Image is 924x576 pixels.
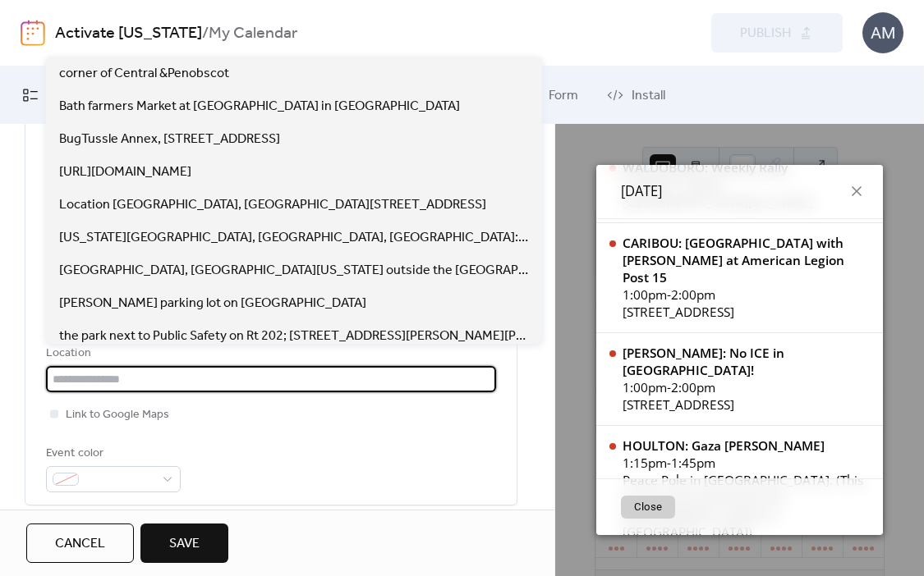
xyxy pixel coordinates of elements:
span: corner of Central &Penobscot [59,64,229,84]
span: 1:00pm [623,379,667,396]
button: Close [621,496,675,519]
div: [PERSON_NAME]: No ICE in [GEOGRAPHIC_DATA]! [623,345,870,379]
b: / [202,18,209,49]
div: Peace Pole in [GEOGRAPHIC_DATA]. (This is across the street from the [DEMOGRAPHIC_DATA] on [GEOGR... [623,472,870,541]
span: Cancel [55,534,105,554]
img: logo [21,20,45,46]
span: 1:45pm [671,455,715,472]
a: Install [595,73,678,117]
span: - [667,286,671,304]
div: CARIBOU: [GEOGRAPHIC_DATA] with [PERSON_NAME] at American Legion Post 15 [623,235,870,286]
span: [DATE] [621,181,662,202]
a: Activate [US_STATE] [55,18,202,49]
span: Form [549,86,578,106]
span: 2:00pm [671,286,715,304]
div: [STREET_ADDRESS] [623,304,870,321]
span: [US_STATE][GEOGRAPHIC_DATA], [GEOGRAPHIC_DATA], [GEOGRAPHIC_DATA]: Parking lot across from [STREE... [59,228,529,248]
span: Location [GEOGRAPHIC_DATA], [GEOGRAPHIC_DATA][STREET_ADDRESS] [59,195,486,215]
span: [GEOGRAPHIC_DATA], [GEOGRAPHIC_DATA][US_STATE] outside the [GEOGRAPHIC_DATA] in [GEOGRAPHIC_DATA]... [59,261,529,281]
div: Location [46,344,493,363]
span: Link to Google Maps [66,405,169,425]
span: Install [632,86,665,106]
a: Form [512,73,591,117]
span: [URL][DOMAIN_NAME] [59,162,191,182]
span: Save [169,534,200,554]
a: My Events [10,73,118,117]
b: My Calendar [209,18,297,49]
span: BugTussle Annex, [STREET_ADDRESS] [59,130,280,149]
span: - [667,455,671,472]
div: [STREET_ADDRESS] [623,396,870,414]
div: HOULTON: Gaza [PERSON_NAME] [623,437,870,455]
div: AM [862,12,903,53]
span: Bath farmers Market at [GEOGRAPHIC_DATA] in [GEOGRAPHIC_DATA] [59,97,460,117]
span: 1:00pm [623,286,667,304]
button: Cancel [26,523,134,563]
button: Save [140,523,228,563]
span: [PERSON_NAME] parking lot on [GEOGRAPHIC_DATA] [59,294,366,313]
span: 1:15pm [623,455,667,472]
span: the park next to Public Safety on Rt 202; [STREET_ADDRESS][PERSON_NAME][PERSON_NAME] [59,327,529,346]
span: - [667,379,671,396]
div: Event color [46,444,177,464]
span: 2:00pm [671,379,715,396]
